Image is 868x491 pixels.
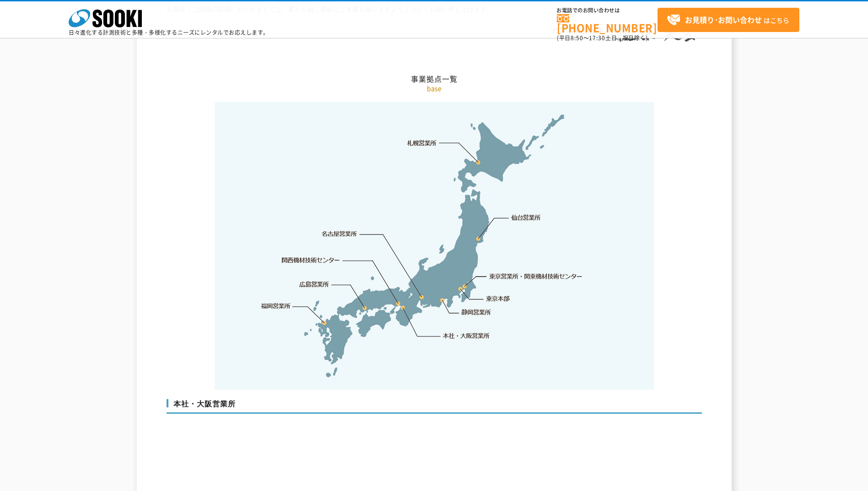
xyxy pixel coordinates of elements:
[658,8,799,32] a: お見積り･お問い合わせはこちら
[557,14,658,33] a: [PHONE_NUMBER]
[486,294,510,304] a: 東京本部
[282,256,340,265] a: 関西機材技術センター
[167,84,702,93] p: base
[557,34,647,42] span: (平日 ～ 土日、祝日除く)
[69,30,269,35] p: 日々進化する計測技術と多種・多様化するニーズにレンタルでお応えします。
[667,13,789,27] span: はこちら
[557,8,658,13] span: お電話でのお問い合わせは
[407,138,437,147] a: 札幌営業所
[167,399,702,414] h3: 本社・大阪営業所
[261,301,291,310] a: 福岡営業所
[322,229,357,239] a: 名古屋営業所
[685,14,762,25] strong: お見積り･お問い合わせ
[511,213,541,222] a: 仙台営業所
[461,308,491,317] a: 静岡営業所
[571,34,583,42] span: 8:50
[300,279,329,288] a: 広島営業所
[442,331,490,340] a: 本社・大阪営業所
[215,102,654,390] img: 事業拠点一覧
[589,34,605,42] span: 17:30
[490,272,583,281] a: 東京営業所・関東機材技術センター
